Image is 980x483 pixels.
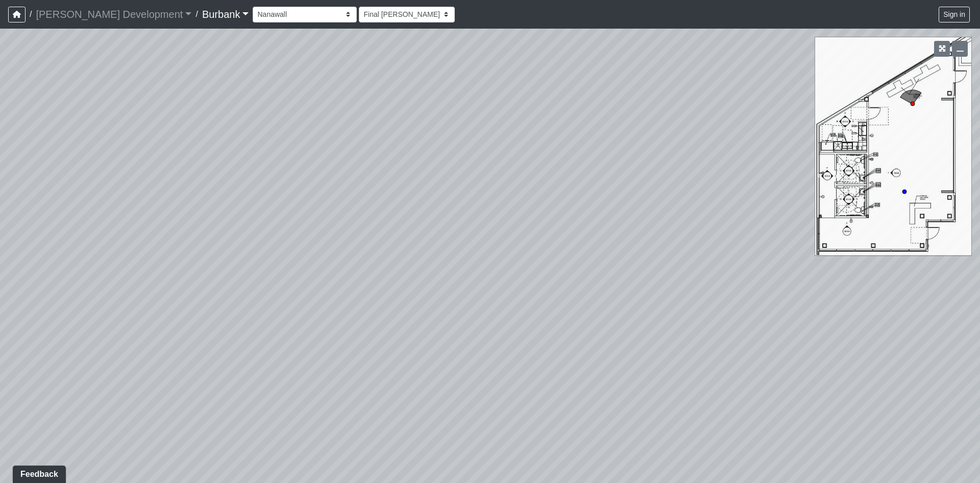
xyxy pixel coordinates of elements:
[26,4,36,25] span: /
[939,7,970,22] button: Sign in
[191,4,202,25] span: /
[8,463,68,483] iframe: Ybug feedback widget
[36,4,191,25] a: [PERSON_NAME] Development
[202,4,249,25] a: Burbank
